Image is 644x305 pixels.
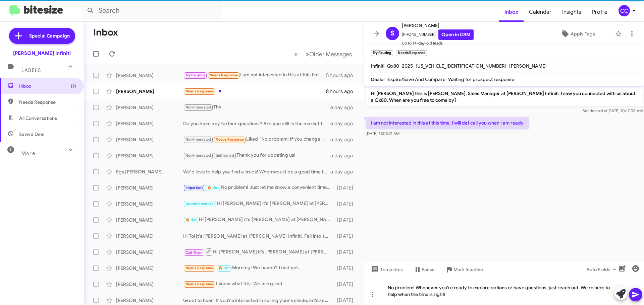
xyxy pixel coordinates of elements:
[416,63,506,69] span: [US_VEHICLE_IDENTIFICATION_NUMBER]
[116,217,183,223] div: [PERSON_NAME]
[571,28,595,40] span: Apply Tags
[116,184,183,191] div: [PERSON_NAME]
[183,103,330,111] div: Thx
[19,99,76,105] span: Needs Response
[586,263,619,276] span: Auto Fields
[390,28,394,39] span: S
[364,263,408,276] button: Templates
[116,265,183,272] div: [PERSON_NAME]
[330,168,359,175] div: a day ago
[422,263,435,276] span: Pause
[370,263,403,276] span: Templates
[324,88,359,95] div: 18 hours ago
[183,168,330,175] div: We'd love to help you find a truck! When would be a good time for you to visit the dealership and...
[209,73,238,77] span: Needs Response
[9,28,75,44] a: Special Campaign
[116,168,183,175] div: Egs [PERSON_NAME]
[183,71,326,79] div: I am not interested in this at this time. I will def call you when I am ready
[334,281,359,288] div: [DATE]
[334,217,359,223] div: [DATE]
[583,108,643,113] span: Sender [DATE] 10:17:08 AM
[613,5,637,16] button: CC
[216,137,244,142] span: Needs Response
[387,63,399,69] span: Qx80
[185,73,205,77] span: Try Pausing
[185,266,214,270] span: Needs Response
[334,297,359,304] div: [DATE]
[183,120,330,127] div: Do you have any further questions? Are you still in the market for a vehicle?
[19,131,44,138] span: Save a Deal
[330,104,359,111] div: a day ago
[557,2,587,22] a: Insights
[396,50,427,56] small: Needs Response
[402,29,474,40] span: [PHONE_NUMBER]
[543,28,612,40] button: Apply Tags
[183,280,334,288] div: I know what it is. We are great
[218,266,230,270] span: 🔥 Hot
[183,152,330,159] div: Thank you for updating us!
[371,63,384,69] span: Infiniti
[402,21,474,29] span: [PERSON_NAME]
[499,2,524,22] a: Inbox
[116,201,183,207] div: [PERSON_NAME]
[116,104,183,111] div: [PERSON_NAME]
[619,5,630,16] div: CC
[330,152,359,159] div: a day ago
[183,216,334,224] div: Hi [PERSON_NAME] it's [PERSON_NAME] at [PERSON_NAME] Infiniti. Fall into savings [DATE]! 🍂 Stop b...
[309,51,352,58] span: Older Messages
[116,249,183,255] div: [PERSON_NAME]
[290,47,302,61] button: Previous
[116,72,183,79] div: [PERSON_NAME]
[334,201,359,207] div: [DATE]
[183,184,334,192] div: No problem! Just let me know a convenient time for you next week to visit the dealership, and I'l...
[116,281,183,288] div: [PERSON_NAME]
[185,105,211,109] span: Not-Interested
[19,83,76,89] span: Inbox
[116,233,183,239] div: [PERSON_NAME]
[366,131,399,136] span: [DATE] 11:03:21 AM
[587,2,613,22] a: Profile
[453,263,483,276] span: Mark Inactive
[13,50,71,57] div: [PERSON_NAME] Infiniti
[81,3,222,19] input: Search
[71,83,76,89] span: (1)
[294,50,298,58] span: «
[183,248,334,256] div: Hi [PERSON_NAME] it's [PERSON_NAME] at [PERSON_NAME] Infiniti. Fall into savings [DATE]! 🍂 Stop b...
[326,72,359,79] div: 5 hours ago
[524,2,557,22] a: Calendar
[29,32,70,39] span: Special Campaign
[207,185,219,190] span: 🔥 Hot
[596,108,607,113] span: said at
[185,218,197,222] span: 🔥 Hot
[185,282,214,286] span: Needs Response
[116,136,183,143] div: [PERSON_NAME]
[185,153,211,158] span: Not-Interested
[185,202,215,206] span: Appointment Set
[438,29,474,40] a: Open in CRM
[183,200,334,208] div: Hi [PERSON_NAME] it's [PERSON_NAME] at [PERSON_NAME] Infiniti. Fall into savings [DATE]! 🍂 Stop b...
[371,76,445,82] span: Dealer Inspire/Save And Compare
[440,263,488,276] button: Mark Inactive
[183,233,334,239] div: Hi Toi it's [PERSON_NAME] at [PERSON_NAME] Infiniti. Fall into savings [DATE]! 🍂 Stop by to shop ...
[185,250,203,255] span: Call Them
[302,47,356,61] button: Next
[93,27,118,38] h1: Inbox
[509,63,547,69] span: [PERSON_NAME]
[402,63,413,69] span: 2025
[116,152,183,159] div: [PERSON_NAME]
[366,87,643,106] p: Hi [PERSON_NAME] this is [PERSON_NAME], Sales Manager at [PERSON_NAME] Infiniti. I saw you connec...
[408,263,440,276] button: Pause
[183,264,334,272] div: Morning! We haven't tried yet.
[116,297,183,304] div: [PERSON_NAME]
[183,297,334,304] div: Great to hear! If you're interested in selling your vehicle, let's schedule a time for you to bri...
[334,184,359,191] div: [DATE]
[371,50,393,56] small: Try Pausing
[185,89,214,93] span: Needs Response
[21,150,35,156] span: More
[334,233,359,239] div: [DATE]
[581,263,624,276] button: Auto Fields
